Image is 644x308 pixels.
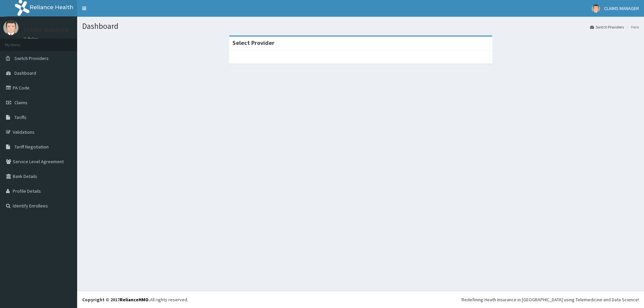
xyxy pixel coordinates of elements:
[625,24,639,30] li: Here
[77,291,644,308] footer: All rights reserved.
[82,297,150,303] strong: Copyright © 2017 .
[23,27,68,33] p: CLAIMS MANAGER
[3,20,18,35] img: User Image
[14,100,28,106] span: Claims
[120,297,149,303] a: RelianceHMO
[14,144,49,150] span: Tariff Negotiation
[592,4,600,13] img: User Image
[462,296,639,303] div: Redefining Heath Insurance in [GEOGRAPHIC_DATA] using Telemedicine and Data Science!
[232,39,274,47] strong: Select Provider
[14,55,49,61] span: Switch Providers
[14,70,36,76] span: Dashboard
[14,114,26,120] span: Tariffs
[23,37,40,41] a: Online
[604,5,639,11] span: CLAIMS MANAGER
[590,24,624,30] a: Switch Providers
[82,22,639,30] h1: Dashboard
